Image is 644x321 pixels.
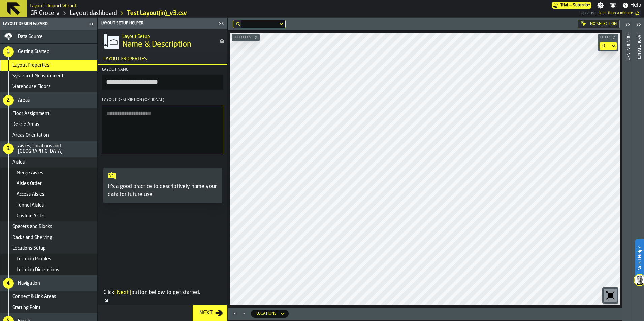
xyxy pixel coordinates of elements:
li: menu Getting Started [0,44,97,60]
span: Trial [560,3,568,8]
span: Delete Areas [12,122,39,127]
li: menu Layout Properties [0,60,97,71]
div: Location Info [625,31,630,319]
span: Floor Assignment [12,111,49,116]
span: Areas [18,98,30,103]
div: DropdownMenuValue-default-floor [600,42,617,50]
span: Spacers and Blocks [12,224,52,229]
li: menu Tunnel Aisles [0,200,97,211]
a: link-to-/wh/i/e451d98b-95f6-4604-91ff-c80219f9c36d/designer [70,10,117,17]
label: button-toggle-Settings [594,2,607,9]
button: button- [598,34,618,41]
span: Edit Modes [232,36,252,39]
li: menu Locations Setup [0,243,97,254]
span: Areas Orientation [12,133,49,138]
h2: Sub Title [122,33,214,39]
header: Location Info [622,18,633,321]
span: Navigation [18,281,40,286]
input: button-toolbar-Layout Name [102,75,223,90]
span: Location Profiles [17,256,51,262]
li: menu Custom Aisles [0,211,97,221]
span: Starting Point [12,305,40,310]
span: Access Aisles [17,192,44,197]
div: DropdownMenuValue-locations [251,310,289,318]
span: Aisles Order [17,181,42,186]
span: — [569,3,572,8]
li: menu Racks and Shelving [0,232,97,243]
header: Layout panel [633,18,644,321]
li: menu System of Measurement [0,71,97,81]
div: Layout Design Wizard [2,22,87,26]
button: button-Next [193,305,227,321]
div: button-toolbar-undefined [602,287,618,304]
label: Need Help? [636,240,643,277]
li: menu Areas [0,92,97,108]
div: Layout Name [102,67,223,72]
div: 1. [3,46,14,57]
label: button-toggle-Close me [87,20,96,28]
span: Warehouse Floors [12,84,51,90]
li: menu Starting Point [0,302,97,313]
li: menu Location Dimensions [0,264,97,275]
header: Layout Design Wizard [0,18,97,30]
span: Name & Description [122,39,191,50]
li: menu Spacers and Blocks [0,221,97,232]
span: Aisles, Locations and [GEOGRAPHIC_DATA] [18,143,95,154]
span: Locations Setup [12,246,46,251]
li: menu Areas Orientation [0,130,97,141]
span: System of Measurement [12,73,63,79]
textarea: Layout Description (Optional) [102,105,223,154]
div: DropdownMenuValue-default-floor [602,43,608,49]
span: Floor [599,36,611,39]
span: Updated: [581,11,597,16]
span: Layout Properties [12,63,50,68]
span: Help [630,1,641,9]
nav: Breadcrumb [30,9,305,17]
span: Aisles [12,159,25,165]
button: Minimize [239,310,248,317]
label: button-toggle-Open [623,19,633,31]
div: title-Name & Description [98,29,227,53]
svg: Reset zoom and position [605,290,616,301]
span: Subscribe [573,3,590,8]
h3: title-section-Layout Properties [98,53,227,65]
label: button-toggle-Notifications [607,2,619,9]
span: Location Dimensions [17,267,59,273]
span: Layout Properties [98,56,147,62]
span: Getting Started [18,49,50,55]
div: 2. [3,95,14,106]
span: Tunnel Aisles [17,203,44,208]
li: menu Data Source [0,30,97,44]
span: Merge Aisles [17,170,43,176]
span: 9/4/2025, 12:10:50 PM [599,11,633,16]
div: hide filter [236,22,240,26]
label: button-toggle-undefined [633,9,641,17]
li: menu Aisles [0,157,97,168]
a: link-to-/wh/i/e451d98b-95f6-4604-91ff-c80219f9c36d [30,10,60,17]
a: link-to-/wh/i/e451d98b-95f6-4604-91ff-c80219f9c36d/import/layout/5f9a6729-f21b-497c-b91e-35f35815... [127,10,187,17]
li: menu Connect & Link Areas [0,291,97,302]
li: menu Delete Areas [0,119,97,130]
div: 4. [3,278,14,289]
div: No Selection [578,20,620,28]
a: link-to-/wh/i/e451d98b-95f6-4604-91ff-c80219f9c36d/pricing/ [552,2,591,9]
span: Connect & Link Areas [12,294,56,299]
span: | Next | [114,290,131,295]
button: Maximize [231,310,239,317]
label: button-toggle-Open [634,19,643,31]
li: menu Navigation [0,275,97,291]
div: Menu Subscription [552,2,591,9]
li: menu Access Aisles [0,189,97,200]
li: menu Warehouse Floors [0,81,97,92]
div: 3. [3,143,14,154]
div: DropdownMenuValue-locations [256,311,277,316]
button: button- [232,34,260,41]
div: Layout panel [636,31,641,319]
span: Data Source [18,34,43,39]
label: button-toolbar-Layout Name [102,67,223,90]
li: menu Location Profiles [0,254,97,264]
li: menu Merge Aisles [0,168,97,178]
span: Layout Description (Optional) [102,98,164,102]
span: Custom Aisles [17,213,46,219]
label: button-toggle-Close me [217,19,226,27]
